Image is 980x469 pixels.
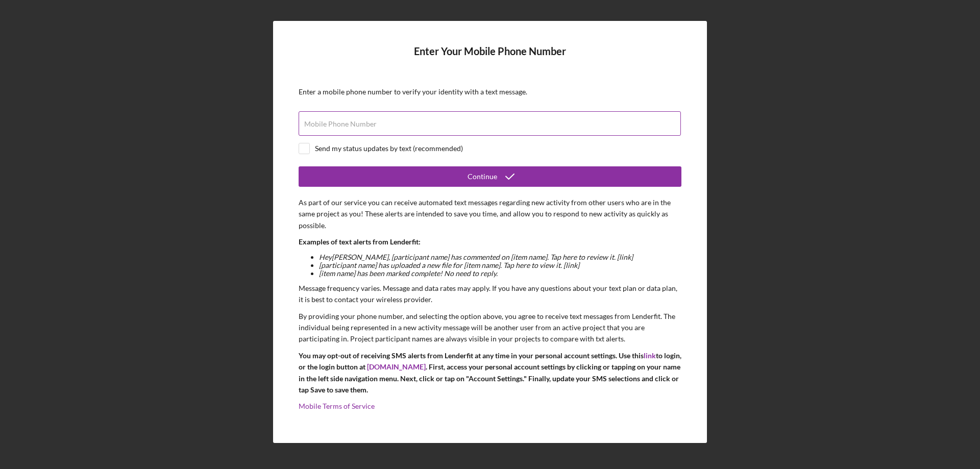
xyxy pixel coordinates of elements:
li: [participant name] has uploaded a new file for [item name]. Tap here to view it. [link] [319,261,681,269]
div: Enter a mobile phone number to verify your identity with a text message. [299,88,681,96]
a: Mobile Terms of Service [299,402,375,410]
label: Mobile Phone Number [304,120,377,128]
a: link [644,351,656,360]
h4: Enter Your Mobile Phone Number [299,45,681,72]
p: As part of our service you can receive automated text messages regarding new activity from other ... [299,197,681,231]
p: By providing your phone number, and selecting the option above, you agree to receive text message... [299,311,681,345]
p: You may opt-out of receiving SMS alerts from Lenderfit at any time in your personal account setti... [299,350,681,396]
p: Examples of text alerts from Lenderfit: [299,236,681,248]
button: Continue [299,166,681,187]
li: [item name] has been marked complete! No need to reply. [319,269,681,278]
a: [DOMAIN_NAME] [367,362,426,371]
p: Message frequency varies. Message and data rates may apply. If you have any questions about your ... [299,283,681,306]
li: Hey [PERSON_NAME] , [participant name] has commented on [item name]. Tap here to review it. [link] [319,253,681,261]
div: Continue [468,166,497,187]
div: Send my status updates by text (recommended) [315,144,463,153]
